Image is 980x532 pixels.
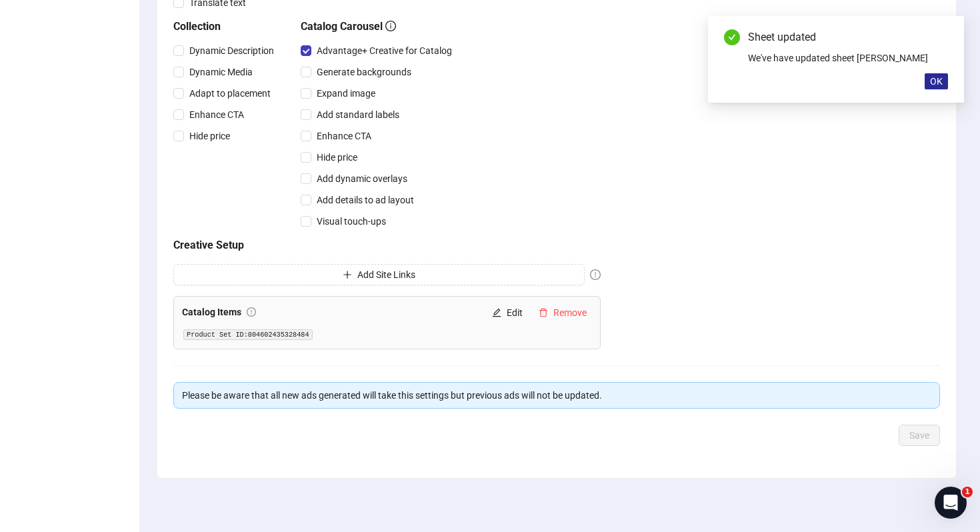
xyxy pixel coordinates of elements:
[962,487,973,497] span: 1
[492,308,501,317] span: edit
[311,150,363,165] span: Hide price
[311,214,391,229] span: Visual touch-ups
[311,129,377,143] span: Enhance CTA
[724,29,740,45] span: check-circle
[311,43,457,58] span: Advantage+ Creative for Catalog
[182,307,241,317] strong: Catalog Items
[933,29,948,44] a: Close
[311,86,381,101] span: Expand image
[748,51,948,65] div: We've have updated sheet [PERSON_NAME]
[385,21,396,31] span: info-circle
[507,307,523,318] span: Edit
[182,388,931,403] div: Please be aware that all new ads generated will take this settings but previous ads will not be u...
[539,308,548,317] span: delete
[311,193,419,207] span: Add details to ad layout
[553,307,587,318] span: Remove
[184,86,276,101] span: Adapt to placement
[311,107,405,122] span: Add standard labels
[748,29,948,45] div: Sheet updated
[343,270,352,279] span: plus
[184,107,249,122] span: Enhance CTA
[311,65,417,79] span: Generate backgrounds
[173,264,585,285] button: Add Site Links
[173,19,279,35] h5: Collection
[899,425,940,446] button: Save
[183,329,313,340] code: Product Set ID: 804602435328484
[533,305,592,321] button: Remove
[301,19,457,35] h5: Catalog Carousel
[184,129,235,143] span: Hide price
[935,487,967,519] iframe: Intercom live chat
[357,269,415,280] span: Add Site Links
[487,305,528,321] button: Edit
[925,73,948,89] button: OK
[173,237,601,253] h5: Creative Setup
[311,171,413,186] span: Add dynamic overlays
[247,307,256,317] span: exclamation-circle
[184,65,258,79] span: Dynamic Media
[184,43,279,58] span: Dynamic Description
[930,76,943,87] span: OK
[590,269,601,280] span: exclamation-circle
